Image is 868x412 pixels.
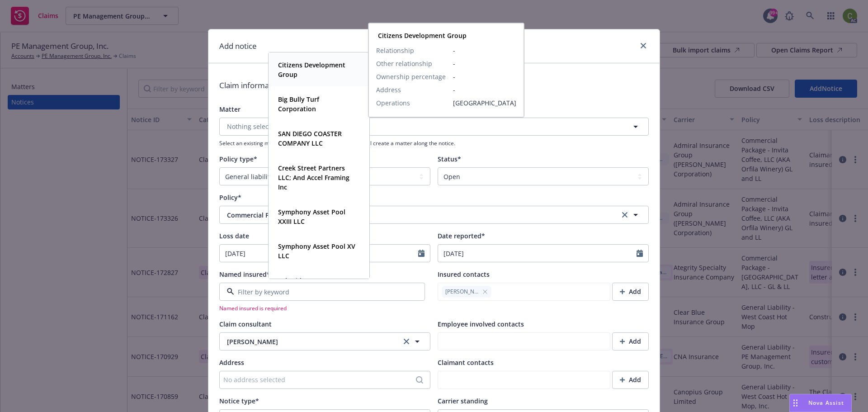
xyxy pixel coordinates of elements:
[416,376,423,384] svg: Search
[620,283,641,300] div: Add
[453,59,516,68] span: -
[453,85,516,95] span: -
[637,250,643,257] svg: Calendar
[438,270,490,279] span: Insured contacts
[278,164,349,191] strong: Creek Street Partners LLC; And Accel Framing Inc
[278,61,345,79] strong: Citizens Development Group
[278,242,355,260] strong: Symphony Asset Pool XV LLC
[219,358,244,367] span: Address
[219,270,270,279] span: Named insured*
[223,375,417,384] div: No address selected
[438,358,494,367] span: Claimant contacts
[220,245,418,262] input: MM/DD/YYYY
[438,232,485,240] span: Date reported*
[438,320,524,328] span: Employee involved contacts
[219,232,249,240] span: Loss date
[278,208,345,226] strong: Symphony Asset Pool XXIII LLC
[453,98,516,108] span: [GEOGRAPHIC_DATA]
[612,283,649,301] button: Add
[219,139,649,147] span: Select an existing matter if it exists, if this field is empty, we'll create a matter along the n...
[219,397,259,405] span: Notice type*
[376,85,401,95] span: Address
[219,155,257,163] span: Policy type*
[219,320,272,328] span: Claim consultant
[418,250,425,257] svg: Calendar
[278,129,342,147] strong: SAN DIEGO COASTER COMPANY LLC
[438,155,461,163] span: Status*
[234,287,406,297] input: Filter by keyword
[612,371,649,389] button: Add
[227,210,590,220] span: Commercial Package - Symphony Asset Pool
[227,122,278,131] span: Nothing selected
[219,118,649,136] button: Nothing selected
[219,40,257,52] h1: Add notice
[453,72,516,81] span: -
[438,245,637,262] input: MM/DD/YYYY
[219,206,649,224] button: Commercial Package - Symphony Asset Poolclear selection
[219,193,241,202] span: Policy*
[638,40,649,51] a: close
[401,336,412,347] a: clear selection
[619,209,630,220] a: clear selection
[438,397,488,405] span: Carrier standing
[376,98,410,108] span: Operations
[620,333,641,350] div: Add
[227,337,393,346] span: [PERSON_NAME]
[378,31,467,40] strong: Citizens Development Group
[278,276,357,294] strong: Lakeside 84 Homeowners Association
[376,59,432,68] span: Other relationship
[789,394,852,412] button: Nova Assist
[612,332,649,350] button: Add
[278,95,319,113] strong: Big Bully Turf Corporation
[376,72,446,81] span: Ownership percentage
[219,72,649,99] div: Claim information
[445,288,479,296] span: [PERSON_NAME]
[790,394,801,412] div: Drag to move
[219,105,241,114] span: Matter
[453,46,516,55] span: -
[219,304,430,312] span: Named insured is required
[620,371,641,388] div: Add
[376,46,414,55] span: Relationship
[219,332,430,350] button: [PERSON_NAME]clear selection
[219,371,430,389] button: No address selected
[219,72,283,99] div: Claim information
[808,399,844,407] span: Nova Assist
